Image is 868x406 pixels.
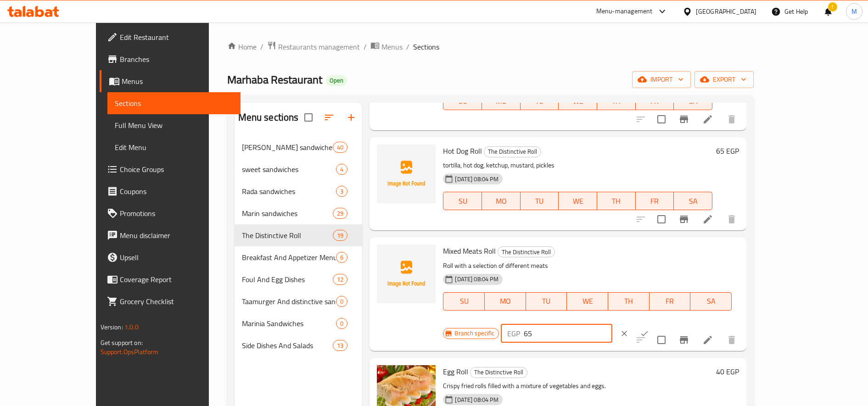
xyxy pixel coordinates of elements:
a: Choice Groups [100,158,241,180]
span: Egg Roll [443,365,468,378]
span: [DATE] 08:04 PM [451,395,502,404]
span: The Distinctive Roll [470,367,527,378]
button: Add section [340,106,362,128]
span: Marinia Sandwiches [242,318,336,329]
span: SA [694,295,728,308]
a: Sections [107,92,241,114]
button: WE [567,292,608,311]
button: Branch-specific-item [673,329,695,351]
div: Rada sandwiches3 [235,180,363,202]
button: WE [559,192,597,210]
span: 1.0.0 [124,321,139,333]
a: Edit menu item [702,114,713,125]
span: Edit Menu [115,142,234,153]
h6: 40 EGP [716,365,739,378]
img: Mixed Meats Roll [377,245,436,303]
span: Branch specific [451,329,498,338]
span: Menu disclaimer [120,230,234,241]
span: Rada sandwiches [242,186,336,197]
li: / [364,41,367,52]
a: Full Menu View [107,114,241,136]
a: Edit menu item [702,214,713,225]
span: Foul And Egg Dishes [242,274,333,285]
span: 0 [336,297,347,306]
div: The Distinctive Roll [498,246,555,257]
div: The Distinctive Roll19 [235,224,363,246]
span: TH [601,195,632,208]
nav: Menu sections [235,133,363,360]
span: 3 [336,187,347,196]
button: ok [634,323,655,344]
a: Support.OpsPlatform [101,346,159,358]
p: tortilla, hot dog, ketchup, mustard, pickles [443,160,712,171]
button: TU [526,292,567,311]
div: items [333,274,347,285]
button: delete [721,329,743,351]
span: SA [678,95,709,108]
span: TU [524,195,555,208]
span: Full Menu View [115,120,234,131]
span: Get support on: [101,337,143,349]
span: Hot Dog Roll [443,144,482,158]
li: / [406,41,409,52]
span: SU [447,195,478,208]
a: Edit menu item [702,334,713,345]
span: 4 [336,165,347,174]
span: sweet sandwiches [242,164,336,175]
div: [GEOGRAPHIC_DATA] [696,6,756,17]
span: import [639,74,683,85]
span: MO [486,95,517,108]
div: sweet sandwiches4 [235,158,363,180]
span: Sections [413,41,439,52]
span: MO [488,295,522,308]
div: items [336,186,347,197]
a: Coverage Report [100,268,241,290]
div: Marin sandwiches29 [235,202,363,224]
span: Coverage Report [120,274,234,285]
span: FR [653,295,687,308]
button: TU [521,192,559,210]
button: SU [443,292,485,311]
span: Marin sandwiches [242,208,333,219]
div: items [333,208,347,219]
div: Foul And Egg Dishes12 [235,268,363,290]
span: Breakfast And Appetizer Menu [242,252,336,263]
span: Choice Groups [120,164,234,175]
span: 0 [336,319,347,328]
button: Branch-specific-item [673,208,695,230]
a: Edit Menu [107,136,241,158]
span: 40 [333,143,347,152]
span: FR [639,195,671,208]
button: TH [597,192,636,210]
button: export [694,71,754,88]
span: WE [571,295,605,308]
span: Side Dishes And Salads [242,340,333,351]
a: Coupons [100,180,241,202]
span: [PERSON_NAME] sandwiches [242,142,333,153]
button: import [632,71,691,88]
span: 12 [333,275,347,284]
button: SA [674,192,712,210]
span: SA [678,195,709,208]
span: Version: [101,321,123,333]
span: Open [326,77,347,84]
button: delete [721,208,743,230]
input: Please enter price [524,324,612,343]
span: TH [612,295,646,308]
span: WE [562,195,594,208]
button: MO [482,192,521,210]
a: Edit Restaurant [100,26,241,48]
a: Promotions [100,202,241,224]
span: Taamurger And distinctive sandwiches [242,296,336,307]
div: [PERSON_NAME] sandwiches40 [235,136,363,158]
div: Breakfast And Appetizer Menu6 [235,246,363,268]
div: Taamurger And distinctive sandwiches0 [235,290,363,312]
div: items [333,340,347,351]
button: clear [614,323,634,344]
